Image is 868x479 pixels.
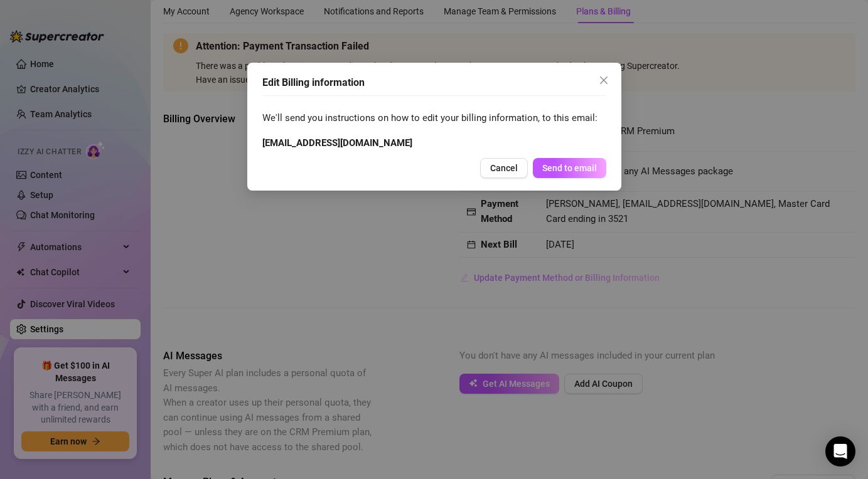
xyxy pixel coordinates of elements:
strong: [EMAIL_ADDRESS][DOMAIN_NAME] [262,137,412,149]
span: Cancel [490,163,518,173]
button: Cancel [480,158,528,178]
span: Close [594,75,614,85]
button: Close [594,70,614,90]
button: Send to email [533,158,606,178]
div: Open Intercom Messenger [825,436,855,466]
span: We'll send you instructions on how to edit your billing information, to this email: [262,111,606,126]
div: Edit Billing information [262,75,606,90]
span: close [599,75,609,85]
span: Send to email [542,163,597,173]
